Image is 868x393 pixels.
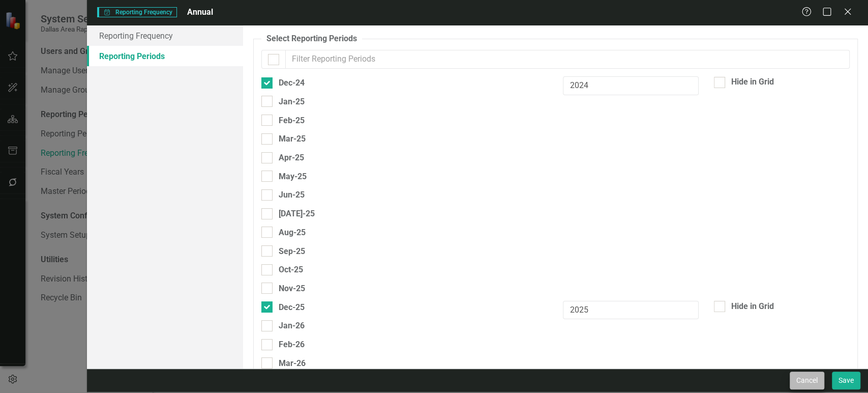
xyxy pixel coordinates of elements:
[279,301,305,314] div: Dec-25
[279,357,306,370] div: Mar-26
[87,25,243,46] a: Reporting Frequency
[279,282,305,295] div: Nov-25
[279,188,305,201] div: Jun-25
[279,95,305,108] div: Jan-25
[731,76,774,88] div: Hide in Grid
[187,7,213,17] span: Annual
[285,50,850,69] input: Filter Reporting Periods
[563,76,699,95] input: Dec-24
[279,263,303,276] div: Oct-25
[87,46,243,66] a: Reporting Periods
[279,132,306,145] div: Mar-25
[279,76,305,89] div: Dec-24
[279,226,306,239] div: Aug-25
[261,33,362,45] legend: Select Reporting Periods
[279,319,305,332] div: Jan-26
[279,170,307,183] div: May-25
[563,301,699,320] input: Dec-25
[731,301,774,313] div: Hide in Grid
[790,372,824,389] button: Cancel
[279,114,305,127] div: Feb-25
[832,372,860,389] button: Save
[279,338,305,351] div: Feb-26
[279,151,304,164] div: Apr-25
[279,245,305,258] div: Sep-25
[279,207,315,220] div: [DATE]-25
[97,7,177,17] span: Reporting Frequency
